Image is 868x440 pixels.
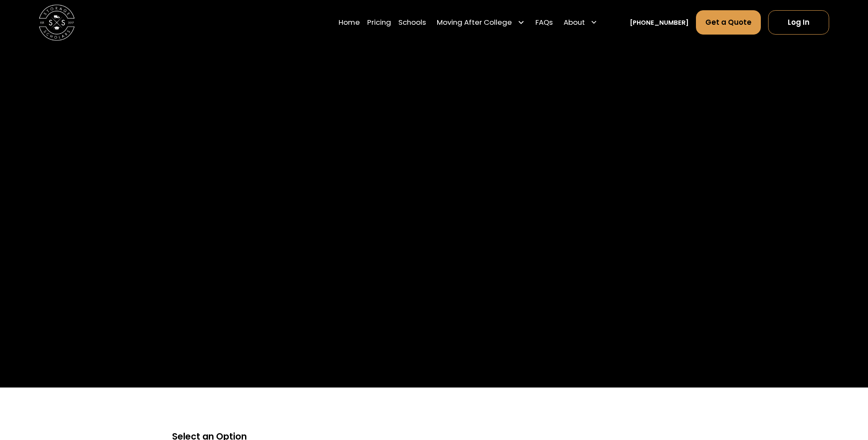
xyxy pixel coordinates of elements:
[367,10,391,35] a: Pricing
[768,10,829,35] a: Log In
[339,10,360,35] a: Home
[535,10,553,35] a: FAQs
[398,10,426,35] a: Schools
[630,18,689,27] a: [PHONE_NUMBER]
[39,5,75,41] img: Storage Scholars main logo
[564,17,585,28] div: About
[696,10,761,35] a: Get a Quote
[437,17,512,28] div: Moving After College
